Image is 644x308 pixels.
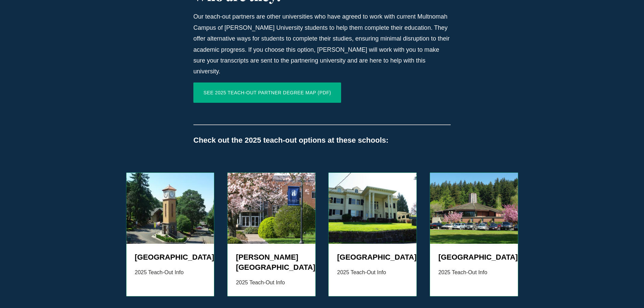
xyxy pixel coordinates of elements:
[236,252,307,273] h5: [PERSON_NAME][GEOGRAPHIC_DATA]
[430,172,518,297] a: mcguire_auditorium_at_warner_pacific_college_-_portland_oregon [GEOGRAPHIC_DATA] 2025 Teach-Out Info
[337,268,408,278] p: 2025 Teach-Out Info
[228,173,315,244] img: Cherry_blossoms_George_Fox
[438,268,509,278] p: 2025 Teach-Out Info
[227,172,316,297] a: Cherry_blossoms_George_Fox [PERSON_NAME][GEOGRAPHIC_DATA] 2025 Teach-Out Info
[430,173,518,244] img: mcguire_auditorium_at_warner_pacific_college_-_portland_oregon
[126,173,214,244] img: By M.O. Stevens - Own work, CC BY-SA 3.0, https://commons.wikimedia.org/w/index.php?curid=7469256
[135,268,206,278] p: 2025 Teach-Out Info
[126,172,215,297] a: By M.O. Stevens - Own work, CC BY-SA 3.0, https://commons.wikimedia.org/w/index.php?curid=7469256...
[328,172,417,297] a: By M.O. Stevens - Own work, CC BY-SA 3.0, https://commons.wikimedia.org/w/index.php?curid=1920983...
[193,135,451,145] h5: Check out the 2025 teach-out options at these schools:
[329,173,416,244] img: Western Seminary
[193,11,451,77] p: Our teach-out partners are other universities who have agreed to work with current Multnomah Camp...
[193,82,341,103] a: SEE 2025 TEACH-OUT PARTNER DEGREE MAP (PDF)
[135,252,206,262] h5: [GEOGRAPHIC_DATA]
[236,278,307,288] p: 2025 Teach-Out Info
[337,252,408,262] h5: [GEOGRAPHIC_DATA]
[438,252,509,262] h5: [GEOGRAPHIC_DATA]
